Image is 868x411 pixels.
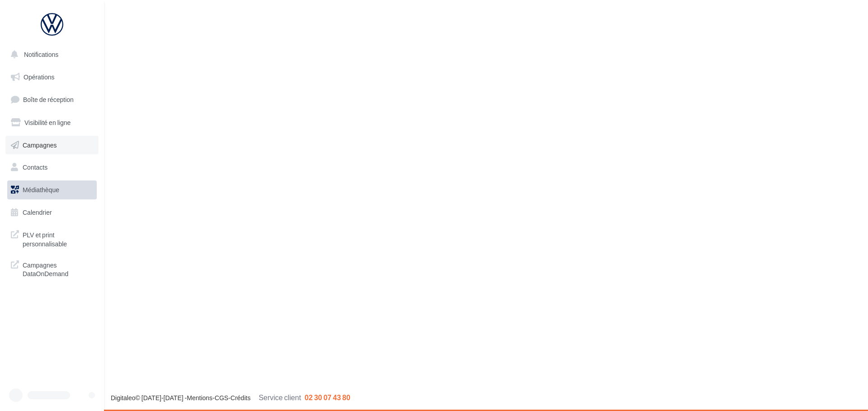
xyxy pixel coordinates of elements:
span: Campagnes [23,141,57,148]
a: Campagnes [5,136,99,155]
span: Contacts [23,163,47,171]
span: Campagnes DataOnDemand [23,259,93,278]
span: © [DATE]-[DATE] - - - [111,394,350,402]
a: CGS [215,394,228,402]
a: Opérations [5,68,99,87]
a: Boîte de réception [5,90,99,109]
button: Notifications [5,45,95,64]
a: Calendrier [5,203,99,222]
span: 02 30 07 43 80 [305,393,350,402]
span: PLV et print personnalisable [23,229,93,248]
span: Visibilité en ligne [24,119,71,126]
a: Médiathèque [5,180,99,199]
a: Mentions [187,394,212,402]
span: Boîte de réception [23,96,74,103]
a: PLV et print personnalisable [5,225,99,252]
a: Digitaleo [111,394,135,402]
a: Visibilité en ligne [5,113,99,132]
a: Campagnes DataOnDemand [5,255,99,282]
span: Service client [259,393,301,402]
a: Crédits [231,394,250,402]
span: Opérations [24,73,54,81]
span: Médiathèque [23,186,59,194]
a: Contacts [5,158,99,177]
span: Notifications [24,51,58,58]
span: Calendrier [23,208,52,216]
